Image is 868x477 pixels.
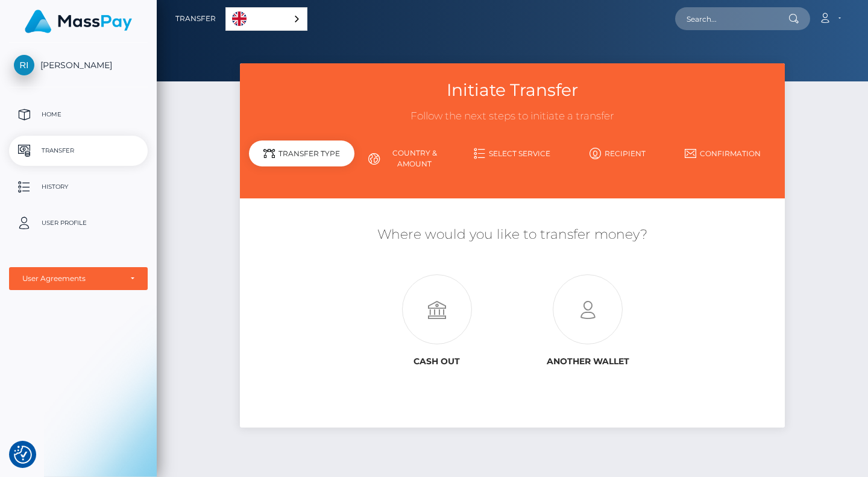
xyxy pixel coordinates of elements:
[249,141,354,166] div: Transfer Type
[9,60,148,71] span: [PERSON_NAME]
[22,274,121,283] div: User Agreements
[565,143,670,164] a: Recipient
[370,356,503,367] h6: Cash out
[249,226,775,244] h5: Where would you like to transfer money?
[225,7,307,31] div: Language
[175,6,216,31] a: Transfer
[9,172,148,202] a: History
[225,7,307,31] aside: Language selected: English
[14,446,32,464] img: Revisit consent button
[9,136,148,166] a: Transfer
[460,143,565,164] a: Select Service
[9,100,148,130] a: Home
[14,106,143,124] p: Home
[249,78,775,102] h3: Initiate Transfer
[14,446,32,464] button: Consent Preferences
[14,142,143,160] p: Transfer
[14,214,143,232] p: User Profile
[25,10,132,33] img: MassPay
[14,178,143,196] p: History
[354,143,460,174] a: Country & Amount
[670,143,776,164] a: Confirmation
[675,7,788,30] input: Search...
[521,356,655,367] h6: Another wallet
[226,8,307,30] a: English
[249,109,775,124] h3: Follow the next steps to initiate a transfer
[9,208,148,238] a: User Profile
[9,267,148,290] button: User Agreements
